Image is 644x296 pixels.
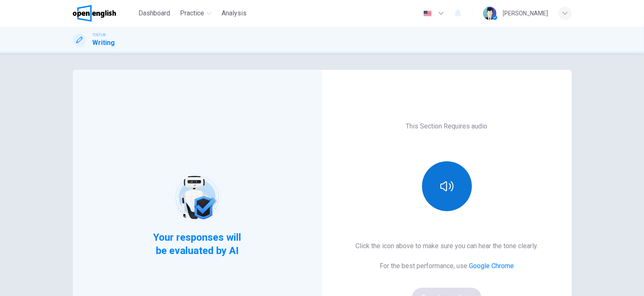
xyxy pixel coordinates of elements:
[469,262,514,270] a: Google Chrome
[135,6,173,21] button: Dashboard
[222,8,247,18] span: Analysis
[380,261,514,271] h6: For the best performance, use
[93,38,115,48] h1: Writing
[147,231,248,257] span: Your responses will be evaluated by AI
[73,5,116,22] img: OpenEnglish logo
[73,5,136,22] a: OpenEnglish logo
[503,8,548,18] div: [PERSON_NAME]
[218,6,250,21] button: Analysis
[171,171,224,224] img: robot icon
[422,10,433,17] img: en
[93,32,106,38] span: TOEFL®
[406,121,488,131] h6: This Section Requires audio
[138,8,170,18] span: Dashboard
[177,6,215,21] button: Practice
[483,7,496,20] img: Profile picture
[355,241,538,251] h6: Click the icon above to make sure you can hear the tone clearly.
[180,8,204,18] span: Practice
